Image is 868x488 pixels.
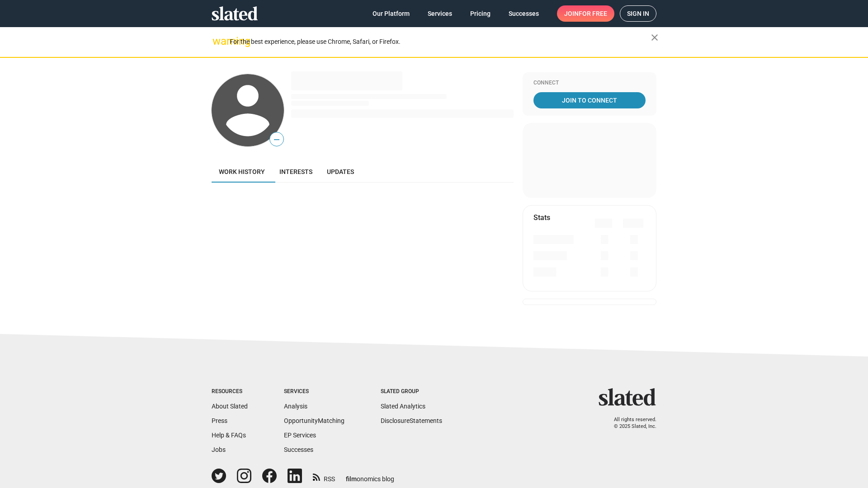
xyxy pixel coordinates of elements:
mat-icon: warning [212,36,223,47]
span: for free [579,5,607,22]
div: Connect [533,80,646,87]
a: Press [212,417,227,424]
div: Resources [212,388,248,395]
a: About Slated [212,403,248,410]
p: All rights reserved. © 2025 Slated, Inc. [604,417,656,430]
a: Services [420,5,459,22]
span: Interests [279,168,312,175]
a: EP Services [284,432,316,439]
span: Join To Connect [535,92,644,108]
a: Jobs [212,446,226,453]
span: — [270,134,283,145]
a: Updates [320,161,361,183]
a: Work history [212,161,272,183]
a: Pricing [463,5,498,22]
a: Help & FAQs [212,432,246,439]
a: Successes [284,446,313,453]
span: Services [428,5,452,22]
span: Work history [219,168,265,175]
mat-card-title: Stats [533,213,550,222]
span: film [346,475,357,483]
a: DisclosureStatements [381,417,442,424]
a: OpportunityMatching [284,417,344,424]
a: Slated Analytics [381,403,425,410]
span: Our Platform [373,5,410,22]
a: filmonomics blog [346,468,394,483]
div: For the best experience, please use Chrome, Safari, or Firefox. [230,36,651,48]
a: Analysis [284,403,307,410]
a: Interests [272,161,320,183]
a: Joinfor free [557,5,614,22]
a: Join To Connect [533,92,646,108]
span: Updates [327,168,354,175]
a: Sign in [620,5,656,22]
div: Slated Group [381,388,442,395]
mat-icon: close [649,32,660,43]
span: Successes [509,5,539,22]
a: Successes [501,5,546,22]
span: Sign in [627,6,649,21]
span: Pricing [470,5,491,22]
a: RSS [313,469,335,483]
a: Our Platform [365,5,417,22]
span: Join [564,5,607,22]
div: Services [284,388,344,395]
